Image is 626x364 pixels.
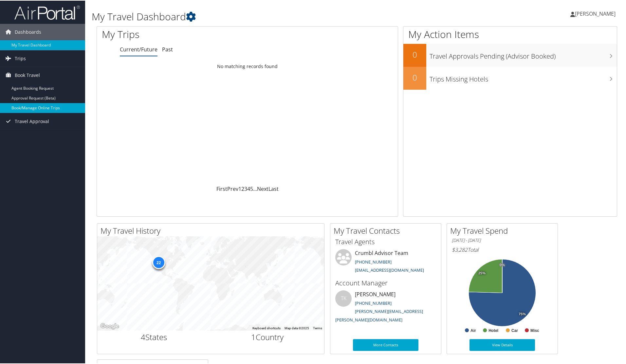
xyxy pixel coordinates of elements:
tspan: 25% [478,271,486,275]
span: Trips [15,50,26,66]
span: 1 [251,331,256,342]
a: Current/Future [120,45,157,52]
a: Open this area in Google Maps (opens a new window) [99,321,120,330]
span: $3,282 [452,246,468,253]
text: Car [511,328,518,332]
span: 4 [141,331,145,342]
h6: Total [452,246,553,253]
h2: 0 [403,71,426,82]
span: … [253,185,257,192]
text: Hotel [488,328,498,332]
h2: 0 [403,48,426,60]
span: Travel Approval [15,113,49,129]
a: 4 [247,185,250,192]
span: [PERSON_NAME] [575,9,616,17]
h2: States [102,331,206,342]
h1: My Travel Dashboard [92,9,445,23]
h3: Travel Agents [335,237,436,246]
a: [EMAIL_ADDRESS][DOMAIN_NAME] [355,266,424,272]
button: Keyboard shortcuts [252,325,281,330]
div: TK [335,290,352,306]
h1: My Action Items [403,27,617,41]
text: Misc [530,328,539,332]
span: Dashboards [15,23,41,40]
h3: Trips Missing Hotels [430,71,617,83]
a: [PHONE_NUMBER] [355,300,392,305]
a: 2 [241,185,244,192]
a: 3 [244,185,247,192]
tspan: 0% [500,263,505,266]
a: More Contacts [353,338,418,350]
img: Google [99,321,120,330]
a: Terms (opens in new tab) [313,326,322,329]
div: 22 [152,255,165,268]
h2: My Travel Contacts [334,225,441,236]
h2: My Travel History [101,225,324,236]
h3: Account Manager [335,278,436,287]
li: [PERSON_NAME] [332,290,439,325]
h1: My Trips [102,27,267,41]
a: 5 [250,185,253,192]
span: Book Travel [15,66,40,83]
a: 1 [238,185,241,192]
li: Crumbl Advisor Team [332,248,439,275]
td: No matching records found [97,60,398,72]
h3: Travel Approvals Pending (Advisor Booked) [430,48,617,60]
a: Prev [227,185,238,192]
span: Map data ©2025 [285,326,309,329]
tspan: 75% [519,312,526,316]
a: [PERSON_NAME][EMAIL_ADDRESS][PERSON_NAME][DOMAIN_NAME] [335,308,423,322]
a: 0Travel Approvals Pending (Advisor Booked) [403,43,617,66]
h6: [DATE] - [DATE] [452,237,553,243]
img: airportal-logo.png [14,4,80,20]
a: [PERSON_NAME] [570,3,622,23]
a: Last [268,185,279,192]
h2: Country [216,331,320,342]
a: [PHONE_NUMBER] [355,258,392,264]
a: Next [257,185,268,192]
text: Air [470,328,476,332]
a: Past [162,45,173,52]
h2: My Travel Spend [450,225,558,236]
a: View Details [469,338,535,350]
a: First [216,185,227,192]
a: 0Trips Missing Hotels [403,66,617,89]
